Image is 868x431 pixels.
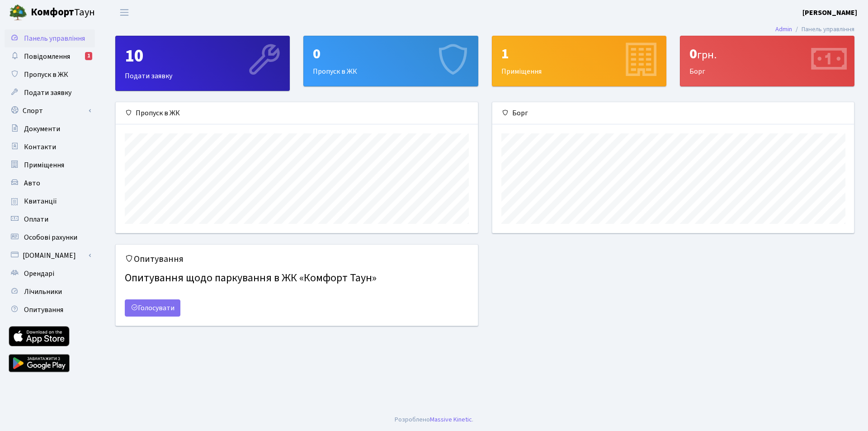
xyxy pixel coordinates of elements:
span: Оплати [24,214,48,224]
span: Квитанції [24,196,57,206]
div: 10 [125,45,280,67]
div: 1 [501,45,657,62]
a: Пропуск в ЖК [5,66,95,84]
a: Опитування [5,301,95,319]
a: Авто [5,174,95,192]
a: 1Приміщення [492,36,666,86]
span: Орендарі [24,269,54,279]
a: Розроблено [395,415,430,424]
a: Документи [5,120,95,138]
a: Орендарі [5,265,95,283]
a: Оплати [5,210,95,228]
div: 0 [313,45,468,62]
img: logo.png [9,4,27,22]
a: Massive Kinetic [430,415,472,424]
a: Квитанції [5,192,95,210]
span: Таун [31,5,95,20]
a: Спорт [5,102,95,120]
b: [PERSON_NAME] [802,8,857,18]
h4: Опитування щодо паркування в ЖК «Комфорт Таун» [125,268,469,289]
span: Документи [24,124,60,134]
a: Лічильники [5,283,95,301]
span: грн. [697,47,717,63]
div: Борг [680,36,854,86]
a: Голосувати [125,299,180,317]
div: Борг [492,102,854,124]
span: Повідомлення [24,52,70,62]
a: Контакти [5,138,95,156]
li: Панель управління [792,24,854,34]
span: Лічильники [24,287,62,297]
h5: Опитування [125,254,469,265]
div: 0 [689,45,845,62]
span: Авто [24,178,40,188]
a: [DOMAIN_NAME] [5,246,95,265]
a: Admin [775,24,792,34]
a: Повідомлення1 [5,47,95,66]
div: Подати заявку [116,36,289,90]
span: Приміщення [24,160,64,170]
a: Подати заявку [5,84,95,102]
a: Приміщення [5,156,95,174]
a: Особові рахунки [5,228,95,246]
a: Панель управління [5,29,95,47]
span: Опитування [24,305,63,315]
b: Комфорт [31,5,74,19]
a: 10Подати заявку [115,36,290,91]
div: Приміщення [492,36,666,86]
nav: breadcrumb [762,20,868,39]
a: 0Пропуск в ЖК [303,36,478,86]
span: Подати заявку [24,88,71,98]
span: Панель управління [24,33,85,43]
div: . [395,415,473,425]
div: 1 [85,52,92,60]
a: [PERSON_NAME] [802,7,857,18]
div: Пропуск в ЖК [304,36,477,86]
div: Пропуск в ЖК [116,102,478,124]
button: Переключити навігацію [113,5,136,20]
span: Особові рахунки [24,232,77,242]
span: Пропуск в ЖК [24,70,68,80]
span: Контакти [24,142,56,152]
